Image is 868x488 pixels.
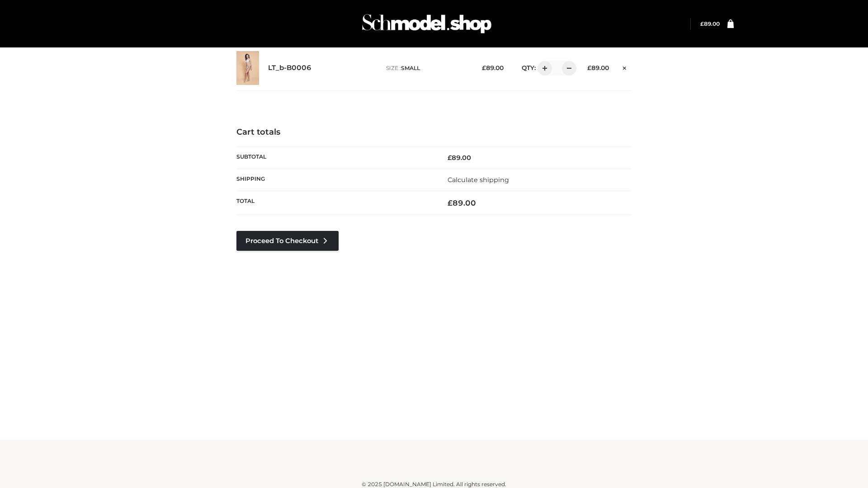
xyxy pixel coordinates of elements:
bdi: 89.00 [587,64,609,71]
span: £ [448,198,453,207]
a: Proceed to Checkout [236,231,339,251]
img: Schmodel Admin 964 [359,6,495,42]
a: Remove this item [618,61,632,73]
div: QTY: [513,61,573,75]
a: £89.00 [700,20,720,27]
a: LT_b-B0006 [268,64,311,72]
span: £ [700,20,704,27]
span: £ [482,64,486,71]
h4: Cart totals [236,127,632,137]
th: Total [236,191,434,215]
span: SMALL [401,65,420,71]
bdi: 89.00 [448,154,471,162]
th: Subtotal [236,146,434,169]
bdi: 89.00 [448,198,476,207]
th: Shipping [236,169,434,191]
bdi: 89.00 [482,64,504,71]
a: Calculate shipping [448,176,509,184]
span: £ [587,64,591,71]
bdi: 89.00 [700,20,720,27]
p: size : [386,64,468,72]
span: £ [448,154,452,162]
